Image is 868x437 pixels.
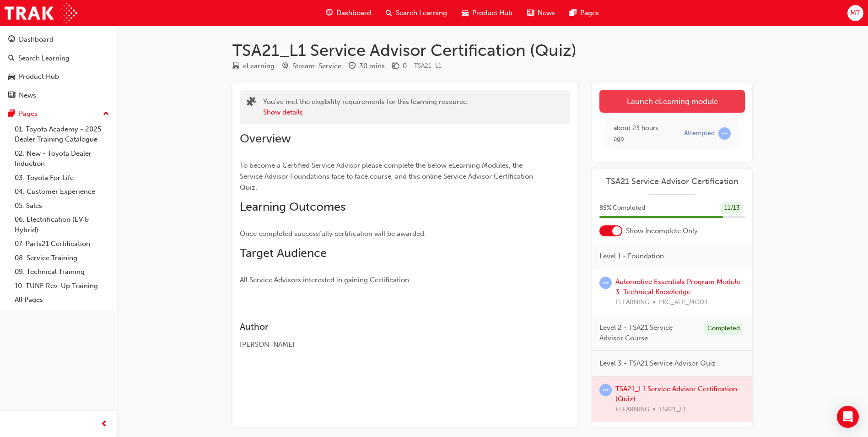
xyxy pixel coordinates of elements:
[349,60,385,72] div: Duration
[19,34,54,45] div: Dashboard
[11,171,113,185] a: 03. Toyota For Life
[580,8,599,18] span: Pages
[4,87,113,104] a: News
[454,4,520,22] a: car-iconProduct Hub
[4,68,113,85] a: Product Hub
[292,61,341,71] div: Stream: Service
[282,60,341,72] div: Stream
[684,129,715,138] div: Attempted
[414,62,442,70] span: Learning resource code
[8,110,15,118] span: pages-icon
[243,61,275,71] div: eLearning
[240,229,426,238] span: Once completed successfully certification will be awarded.
[850,8,860,18] span: MT
[232,62,239,71] span: learningResourceType_ELEARNING-icon
[318,4,378,22] a: guage-iconDashboard
[11,251,113,265] a: 08. Service Training
[378,4,454,22] a: search-iconSearch Learning
[847,5,863,21] button: MT
[626,226,698,236] span: Show Incomplete Only
[19,109,38,119] div: Pages
[392,62,399,71] span: money-icon
[240,131,291,146] span: Overview
[4,31,113,48] a: Dashboard
[11,293,113,307] a: All Pages
[599,203,645,213] span: 85 % Completed
[599,358,716,369] span: Level 3 - TSA21 Service Advisor Quiz
[240,276,409,284] span: All Service Advisors interested in gaining Certification
[562,4,606,22] a: pages-iconPages
[570,7,577,19] span: pages-icon
[392,60,407,72] div: Price
[472,8,512,18] span: Product Hub
[4,29,113,105] button: DashboardSearch LearningProduct HubNews
[11,265,113,279] a: 09. Technical Training
[599,384,612,396] span: learningRecordVerb_ATTEMPT-icon
[263,107,303,118] button: Show details
[8,36,15,44] span: guage-icon
[520,4,562,22] a: news-iconNews
[599,176,745,187] a: TSA21 Service Advisor Certification
[599,322,697,343] span: Level 2 - TSA21 Service Advisor Course
[11,122,113,147] a: 01. Toyota Academy - 2025 Dealer Training Catalogue
[704,322,743,335] div: Completed
[4,105,113,122] button: Pages
[659,297,708,308] span: PKC_AEP_MOD3
[8,73,15,81] span: car-icon
[240,161,535,191] span: To become a Certified Service Advisor please complete the below eLearning Modules, the Service Ad...
[5,3,77,23] img: Trak
[247,98,256,108] span: puzzle-icon
[8,92,15,100] span: news-icon
[11,185,113,199] a: 04. Customer Experience
[349,62,356,71] span: clock-icon
[718,127,731,140] span: learningRecordVerb_ATTEMPT-icon
[11,199,113,213] a: 05. Sales
[336,8,371,18] span: Dashboard
[19,71,59,82] div: Product Hub
[11,147,113,171] a: 02. New - Toyota Dealer Induction
[240,339,537,350] div: [PERSON_NAME]
[326,7,333,19] span: guage-icon
[282,62,289,71] span: target-icon
[599,90,745,113] a: Launch eLearning module
[8,55,15,63] span: search-icon
[599,277,612,289] span: learningRecordVerb_ATTEMPT-icon
[240,246,327,260] span: Target Audience
[11,237,113,251] a: 07. Parts21 Certification
[19,90,36,101] div: News
[11,279,113,293] a: 10. TUNE Rev-Up Training
[4,50,113,67] a: Search Learning
[359,61,385,71] div: 30 mins
[614,123,670,144] div: Wed Sep 24 2025 11:18:03 GMT+1000 (Australian Eastern Standard Time)
[837,406,859,428] div: Open Intercom Messenger
[538,8,555,18] span: News
[396,8,447,18] span: Search Learning
[403,61,407,71] div: 0
[240,322,537,332] h3: Author
[101,419,108,430] span: prev-icon
[462,7,469,19] span: car-icon
[386,7,392,19] span: search-icon
[240,200,345,214] span: Learning Outcomes
[232,40,752,60] h1: TSA21_L1 Service Advisor Certification (Quiz)
[527,7,534,19] span: news-icon
[599,251,664,262] span: Level 1 - Foundation
[232,60,275,72] div: Type
[615,297,649,308] span: ELEARNING
[11,213,113,237] a: 06. Electrification (EV & Hybrid)
[615,278,740,296] a: Automotive Essentials Program Module 3: Technical Knowledge
[18,53,70,64] div: Search Learning
[721,202,743,214] div: 11 / 13
[263,97,469,117] div: You've met the eligibility requirements for this learning resource.
[103,108,109,120] span: up-icon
